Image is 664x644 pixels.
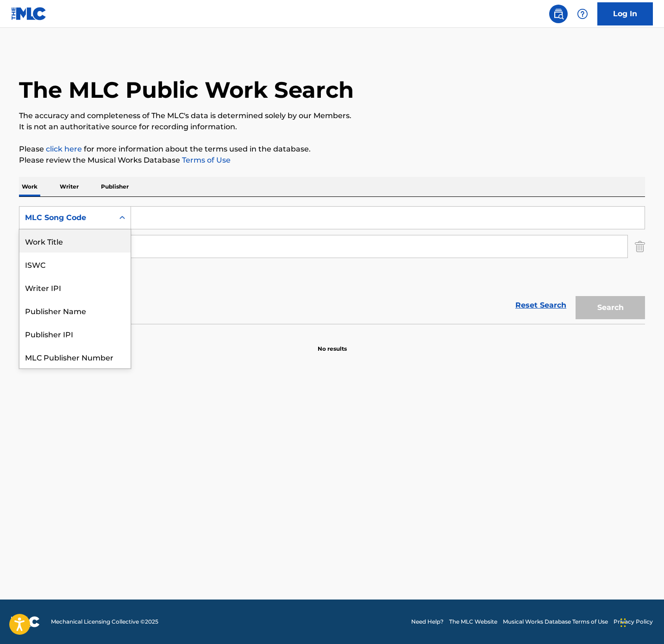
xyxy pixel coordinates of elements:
p: Please for more information about the terms used in the database. [19,144,645,155]
p: Please review the Musical Works Database [19,155,645,166]
div: Work Title [19,229,131,253]
a: Terms of Use [180,156,231,164]
iframe: Chat Widget [618,600,664,644]
span: Mechanical Licensing Collective © 2025 [51,618,158,626]
img: logo [11,616,40,627]
img: search [553,8,564,19]
form: Search Form [19,206,645,324]
img: help [577,8,588,19]
a: click here [46,145,82,153]
a: Privacy Policy [614,618,653,626]
div: MLC Song Code [25,212,108,223]
p: Work [19,177,40,196]
a: Reset Search [511,295,571,316]
p: The accuracy and completeness of The MLC's data is determined solely by our Members. [19,110,645,121]
a: The MLC Website [449,618,497,626]
div: Publisher IPI [19,322,131,345]
img: MLC Logo [11,7,47,20]
div: Help [573,5,592,23]
p: Writer [57,177,81,196]
p: Publisher [98,177,132,196]
p: No results [318,334,347,353]
a: Musical Works Database Terms of Use [503,618,608,626]
div: Drag [620,609,626,637]
div: MLC Publisher Number [19,345,131,368]
p: It is not an authoritative source for recording information. [19,121,645,133]
div: ISWC [19,253,131,276]
a: Public Search [549,5,568,23]
div: Publisher Name [19,299,131,322]
h1: The MLC Public Work Search [19,76,354,104]
a: Need Help? [411,618,444,626]
img: Delete Criterion [635,235,645,258]
a: Log In [597,2,653,25]
div: Writer IPI [19,276,131,299]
